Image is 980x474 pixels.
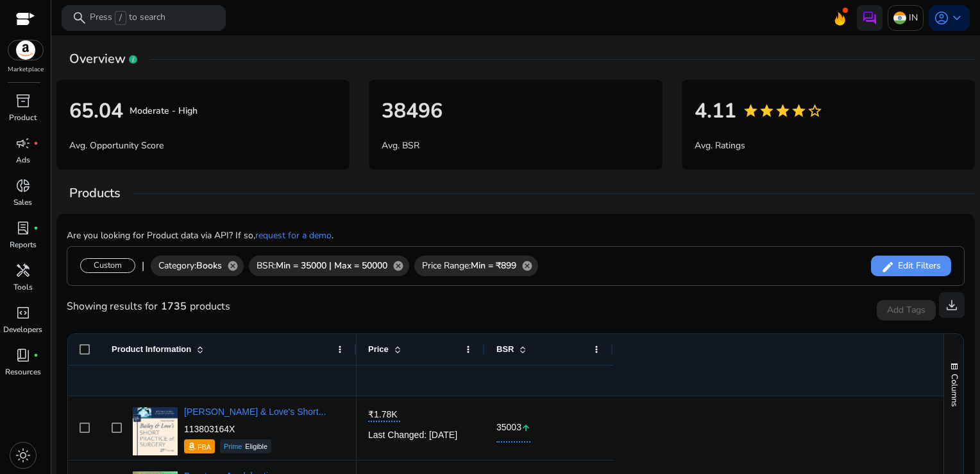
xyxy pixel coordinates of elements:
[15,136,31,151] span: campaign
[69,99,123,123] h4: 65.04
[387,260,409,272] mat-icon: cancel
[222,260,244,272] mat-icon: cancel
[368,344,389,354] span: Price
[496,344,514,354] span: BSR
[15,263,31,278] span: handyman
[521,415,530,441] mat-icon: arrow_upward
[471,259,516,272] b: Min = ₹899
[695,132,962,152] p: Avg. Ratings
[224,443,242,450] span: Prime
[13,197,32,208] p: Sales
[130,105,198,117] b: Moderate - High
[934,10,949,26] span: account_circle
[15,178,31,193] span: donut_small
[909,6,918,29] p: IN
[69,186,975,201] h4: Products
[158,299,190,314] b: 1735
[142,258,144,274] div: |
[13,281,33,293] p: Tools
[80,258,135,273] div: Custom
[67,229,334,242] p: Are you looking for Product data via API? If so, .
[695,99,736,123] h4: 4.11
[949,10,965,26] span: keyboard_arrow_down
[15,220,31,236] span: lab_profile
[516,260,538,272] mat-icon: cancel
[158,259,222,272] span: Category:
[257,259,387,272] span: BSR:
[15,347,31,363] span: book_4
[9,112,37,123] p: Product
[944,297,959,313] span: download
[255,229,332,241] a: request for a demo
[112,344,191,354] span: Product Information
[5,366,41,378] p: Resources
[496,421,521,434] span: 35003
[72,10,87,26] span: search
[220,439,271,453] div: Eligible
[791,103,807,119] mat-icon: star
[69,132,337,152] p: Avg. Opportunity Score
[10,239,37,250] p: Reports
[184,423,326,435] p: 113803164X
[90,11,165,25] p: Press to search
[893,12,906,24] img: in.svg
[196,259,222,272] b: Books
[33,225,38,231] span: fiber_manual_record
[382,132,649,152] p: Avg. BSR
[895,259,941,272] span: Edit Filters
[69,51,975,67] h4: Overview
[3,324,42,335] p: Developers
[759,103,775,119] mat-icon: star
[8,40,43,60] img: amazon.svg
[807,103,823,119] mat-icon: star_border
[16,154,30,166] p: Ads
[368,422,473,448] div: Last Changed: [DATE]
[67,299,230,314] div: Showing results for products
[115,11,126,25] span: /
[15,93,31,109] span: inventory_2
[743,103,759,119] mat-icon: star
[949,374,960,407] span: Columns
[198,441,211,453] p: FBA
[382,99,443,123] h4: 38496
[8,65,44,75] p: Marketplace
[368,408,400,421] span: ₹1.78K
[33,141,38,146] span: fiber_manual_record
[871,256,951,276] button: Edit Filters
[276,259,387,272] b: Min = 35000 | Max = 50000
[939,292,965,318] button: download
[775,103,791,119] mat-icon: star
[184,407,326,417] a: [PERSON_NAME] & Love's Short...
[881,257,895,277] mat-icon: edit
[15,305,31,320] span: code_blocks
[422,259,516,272] span: Price Range:
[15,448,31,463] span: light_mode
[33,353,38,358] span: fiber_manual_record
